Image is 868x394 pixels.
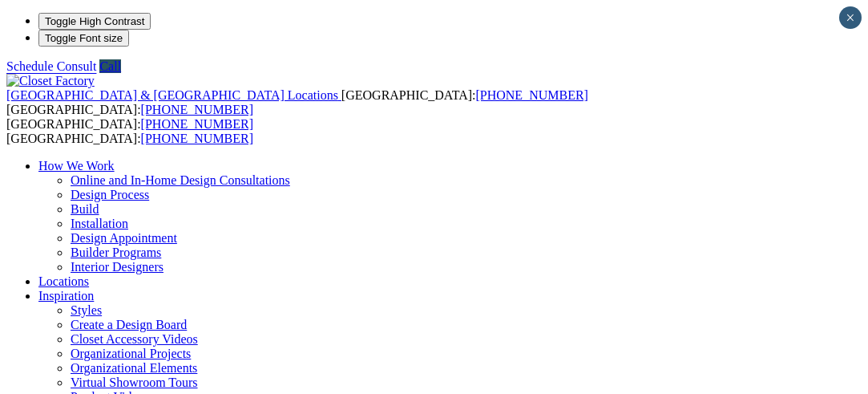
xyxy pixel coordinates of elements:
a: Build [71,202,99,216]
a: Organizational Elements [71,361,197,375]
span: [GEOGRAPHIC_DATA]: [GEOGRAPHIC_DATA]: [6,117,253,145]
a: Closet Accessory Videos [71,332,198,346]
a: [PHONE_NUMBER] [141,132,253,145]
a: [PHONE_NUMBER] [141,103,253,116]
a: [PHONE_NUMBER] [475,88,587,102]
a: Interior Designers [71,260,164,274]
a: [PHONE_NUMBER] [141,117,253,131]
a: Organizational Projects [71,347,191,360]
a: Create a Design Board [71,318,187,331]
a: Inspiration [38,289,94,303]
a: Installation [71,217,128,230]
button: Toggle High Contrast [38,13,151,30]
a: Call [99,59,121,73]
span: Toggle High Contrast [45,15,144,27]
button: Toggle Font size [38,30,129,47]
a: Design Process [71,188,149,201]
a: Design Appointment [71,231,177,245]
a: Online and In-Home Design Consultations [71,173,290,187]
span: [GEOGRAPHIC_DATA] & [GEOGRAPHIC_DATA] Locations [6,88,338,102]
a: [GEOGRAPHIC_DATA] & [GEOGRAPHIC_DATA] Locations [6,88,341,102]
a: Builder Programs [71,246,161,259]
a: How We Work [38,159,115,173]
img: Closet Factory [6,74,95,88]
a: Schedule Consult [6,59,96,73]
span: Toggle Font size [45,32,123,44]
a: Styles [71,303,102,317]
a: Locations [38,274,89,288]
button: Close [839,6,862,29]
a: Virtual Showroom Tours [71,376,198,389]
span: [GEOGRAPHIC_DATA]: [GEOGRAPHIC_DATA]: [6,88,588,116]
